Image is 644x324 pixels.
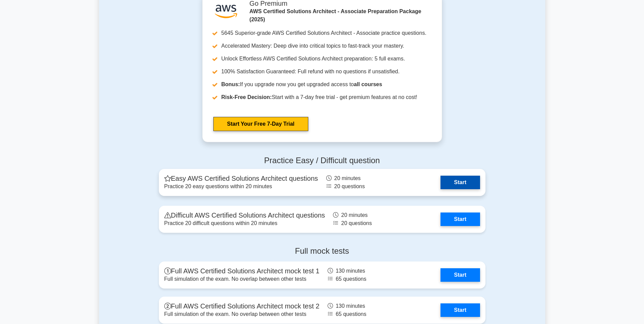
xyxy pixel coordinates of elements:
a: Start [440,268,480,282]
a: Start [440,303,480,317]
a: Start [440,213,480,226]
h4: Full mock tests [159,246,485,256]
a: Start Your Free 7-Day Trial [213,117,308,131]
h4: Practice Easy / Difficult question [159,156,485,166]
a: Start [440,176,480,189]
